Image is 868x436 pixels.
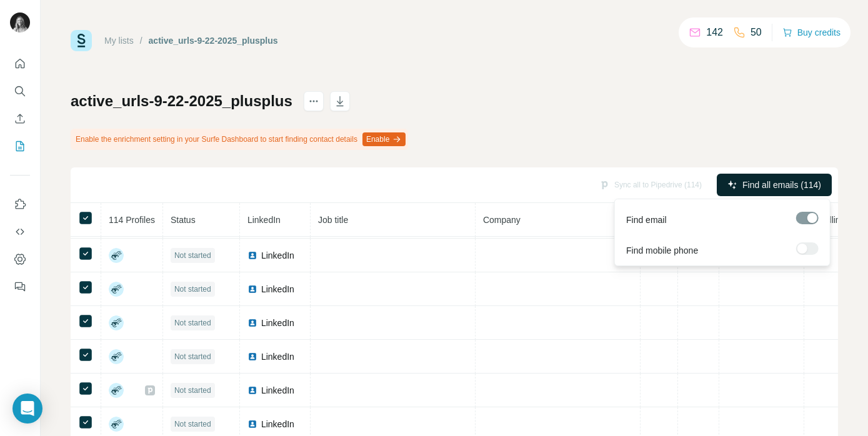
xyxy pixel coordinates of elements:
[261,350,294,363] span: LinkedIn
[12,394,42,424] div: Open Intercom Messenger
[104,36,134,46] a: My lists
[71,129,408,150] div: Enable the enrichment setting in your Surfe Dashboard to start finding contact details
[10,248,30,270] button: Dashboard
[10,135,30,157] button: My lists
[174,351,211,362] span: Not started
[10,193,30,216] button: Use Surfe on LinkedIn
[626,244,698,257] span: Find mobile phone
[109,215,155,225] span: 114 Profiles
[483,215,521,225] span: Company
[247,250,257,260] img: LinkedIn logo
[174,317,211,329] span: Not started
[261,317,294,329] span: LinkedIn
[10,80,30,102] button: Search
[318,215,348,225] span: Job title
[742,179,821,191] span: Find all emails (114)
[261,249,294,262] span: LinkedIn
[149,34,278,47] div: active_urls-9-22-2025_plusplus
[247,284,257,294] img: LinkedIn logo
[10,275,30,298] button: Feedback
[261,418,294,430] span: LinkedIn
[10,107,30,130] button: Enrich CSV
[247,419,257,429] img: LinkedIn logo
[717,174,832,196] button: Find all emails (114)
[171,215,196,225] span: Status
[247,352,257,362] img: LinkedIn logo
[247,318,257,328] img: LinkedIn logo
[751,25,762,40] p: 50
[304,91,324,111] button: actions
[10,12,30,32] img: Avatar
[10,52,30,75] button: Quick start
[174,419,211,430] span: Not started
[10,220,30,243] button: Use Surfe API
[362,132,406,146] button: Enable
[247,385,257,395] img: LinkedIn logo
[174,250,211,261] span: Not started
[71,91,292,111] h1: active_urls-9-22-2025_plusplus
[140,34,142,47] li: /
[174,385,211,396] span: Not started
[261,283,294,295] span: LinkedIn
[71,30,92,51] img: Surfe Logo
[261,384,294,397] span: LinkedIn
[626,214,667,226] span: Find email
[174,284,211,295] span: Not started
[706,25,723,40] p: 142
[247,215,281,225] span: LinkedIn
[782,24,841,41] button: Buy credits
